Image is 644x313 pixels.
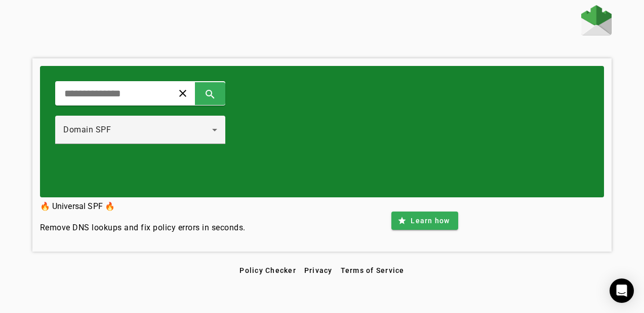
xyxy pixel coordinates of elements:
[337,261,409,280] button: Terms of Service
[411,216,450,226] span: Learn how
[610,279,634,303] div: Open Intercom Messenger
[63,125,111,134] span: Domain SPF
[239,266,296,274] span: Policy Checker
[40,199,246,214] h3: 🔥 Universal SPF 🔥
[304,266,333,274] span: Privacy
[391,212,458,230] button: Learn how
[300,261,337,280] button: Privacy
[581,5,612,38] a: Home
[235,261,300,280] button: Policy Checker
[581,5,612,36] img: Fraudmarc Logo
[341,266,405,274] span: Terms of Service
[40,222,246,234] h4: Remove DNS lookups and fix policy errors in seconds.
